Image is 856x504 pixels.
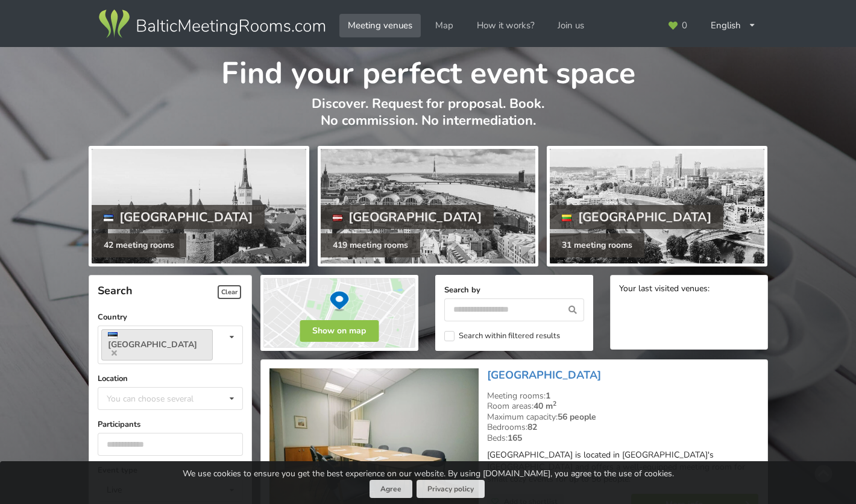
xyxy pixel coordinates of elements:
div: Meeting rooms: [487,391,758,402]
p: Discover. Request for proposal. Book. No commission. No intermediation. [89,95,768,142]
span: Search [98,283,133,298]
div: Maximum capacity: [487,412,758,423]
div: 31 meeting rooms [550,233,644,257]
span: Clear [218,285,241,299]
div: [GEOGRAPHIC_DATA] [550,205,723,229]
strong: 165 [508,432,522,444]
div: Bedrooms: [487,422,758,433]
div: Beds: [487,433,758,444]
strong: 56 people [558,411,596,423]
span: 0 [682,21,687,30]
div: You can choose several [104,391,221,405]
div: English [702,14,765,37]
div: 419 meeting rooms [321,233,420,257]
a: [GEOGRAPHIC_DATA] [101,329,213,361]
a: Map [427,14,462,37]
a: Meeting venues [339,14,421,37]
label: Country [98,311,243,323]
a: [GEOGRAPHIC_DATA] 31 meeting rooms [547,146,767,266]
sup: 2 [553,399,556,408]
a: Join us [549,14,593,37]
p: [GEOGRAPHIC_DATA] is located in [GEOGRAPHIC_DATA]'s [GEOGRAPHIC_DATA] and offers a well-equipped ... [487,449,758,485]
img: Baltic Meeting Rooms [96,7,327,41]
a: [GEOGRAPHIC_DATA] 42 meeting rooms [89,146,309,266]
h1: Find your perfect event space [89,47,768,93]
button: Show on map [300,320,379,342]
label: Location [98,373,243,385]
div: [GEOGRAPHIC_DATA] [92,205,265,229]
label: Search by [444,284,584,296]
div: Room areas: [487,401,758,412]
button: Agree [370,480,412,499]
a: [GEOGRAPHIC_DATA] 419 meeting rooms [318,146,538,266]
div: [GEOGRAPHIC_DATA] [321,205,494,229]
img: Show on map [260,275,418,351]
label: Participants [98,418,243,430]
a: Privacy policy [417,480,485,499]
div: 42 meeting rooms [92,233,186,257]
label: Search within filtered results [444,331,560,341]
strong: 40 m [533,400,556,412]
strong: 82 [527,421,537,433]
div: Your last visited venues: [619,284,759,295]
a: How it works? [468,14,543,37]
strong: 1 [546,390,550,402]
a: [GEOGRAPHIC_DATA] [487,368,601,382]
